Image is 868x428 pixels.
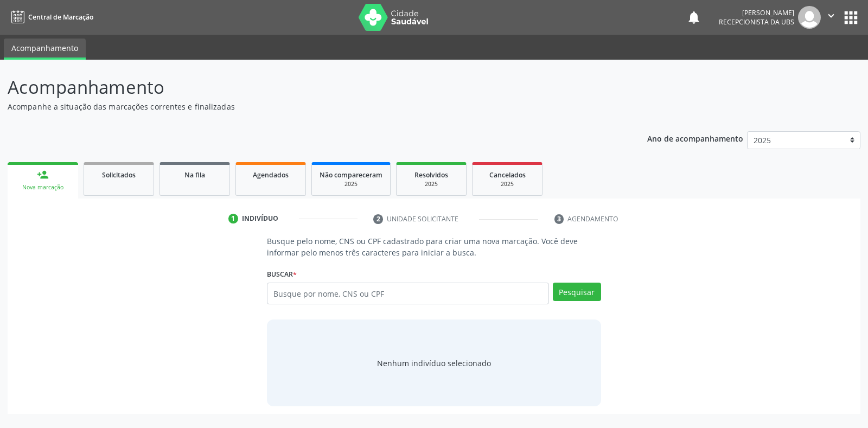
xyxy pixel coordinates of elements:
[414,170,448,180] span: Resolvidos
[15,183,71,191] div: Nova marcação
[686,10,701,25] button: notifications
[8,101,604,112] p: Acompanhe a situação das marcações correntes e finalizadas
[184,170,205,180] span: Na fila
[4,39,86,60] a: Acompanhamento
[37,169,49,181] div: person_add
[320,170,382,180] span: Não compareceram
[798,6,821,29] img: img
[28,12,93,22] span: Central de Marcação
[825,10,837,22] i: 
[719,17,794,27] span: Recepcionista da UBS
[719,8,794,17] div: [PERSON_NAME]
[821,6,841,29] button: 
[489,170,526,180] span: Cancelados
[267,283,548,304] input: Busque por nome, CNS ou CPF
[102,170,136,180] span: Solicitados
[242,214,278,223] div: Indivíduo
[647,131,743,145] p: Ano de acompanhamento
[267,266,297,283] label: Buscar
[377,357,491,369] div: Nenhum indivíduo selecionado
[8,74,604,101] p: Acompanhamento
[228,214,238,223] div: 1
[253,170,289,180] span: Agendados
[480,180,534,188] div: 2025
[553,283,601,301] button: Pesquisar
[320,180,382,188] div: 2025
[267,235,601,258] p: Busque pelo nome, CNS ou CPF cadastrado para criar uma nova marcação. Você deve informar pelo men...
[8,8,93,26] a: Central de Marcação
[404,180,458,188] div: 2025
[841,8,860,27] button: apps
